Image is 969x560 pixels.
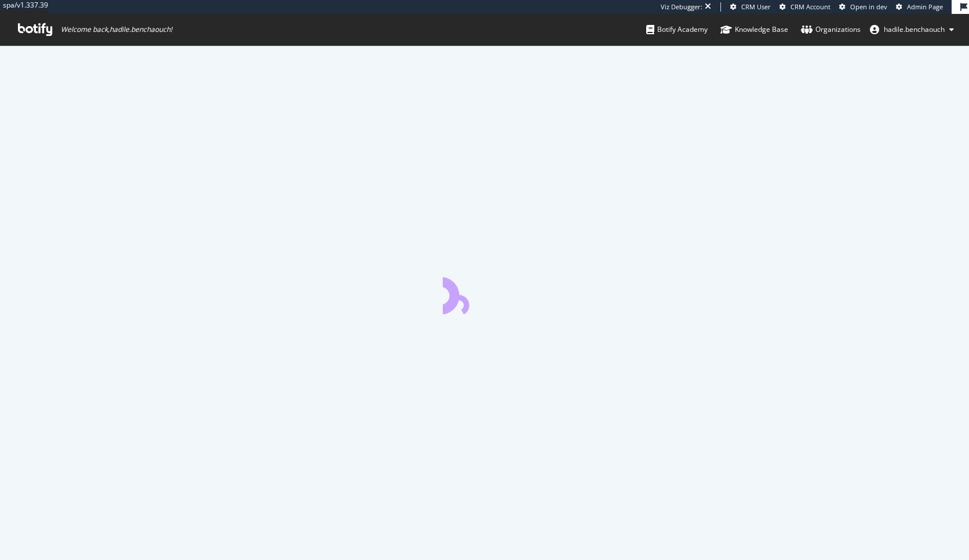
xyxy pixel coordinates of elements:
[720,14,788,45] a: Knowledge Base
[720,24,788,35] div: Knowledge Base
[801,14,861,45] a: Organizations
[741,2,771,11] span: CRM User
[907,2,943,11] span: Admin Page
[896,2,943,12] a: Admin Page
[884,24,945,34] span: hadile.benchaouch
[801,24,861,35] div: Organizations
[443,272,526,314] div: animation
[839,2,887,12] a: Open in dev
[861,20,963,39] button: hadile.benchaouch
[779,2,830,12] a: CRM Account
[730,2,771,12] a: CRM User
[661,2,702,12] div: Viz Debugger:
[61,25,172,34] span: Welcome back, hadile.benchaouch !
[850,2,887,11] span: Open in dev
[790,2,830,11] span: CRM Account
[646,14,708,45] a: Botify Academy
[646,24,708,35] div: Botify Academy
